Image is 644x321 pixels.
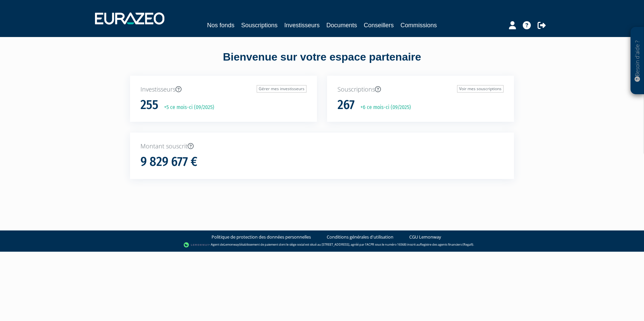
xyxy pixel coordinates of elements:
a: Souscriptions [241,21,278,30]
div: - Agent de (établissement de paiement dont le siège social est situé au [STREET_ADDRESS], agréé p... [7,242,637,248]
a: Registre des agents financiers (Regafi) [420,242,473,247]
p: +6 ce mois-ci (09/2025) [356,104,411,111]
p: Montant souscrit [140,142,504,151]
a: Documents [326,21,357,30]
a: Politique de protection des données personnelles [212,234,311,240]
a: CGU Lemonway [409,234,441,240]
h1: 9 829 677 € [140,155,197,169]
p: Investisseurs [140,85,307,94]
a: Commissions [400,21,437,30]
a: Lemonway [224,242,239,247]
h1: 255 [140,98,158,112]
a: Conseillers [364,21,394,30]
div: Bienvenue sur votre espace partenaire [125,49,519,76]
img: logo-lemonway.png [184,242,210,248]
a: Conditions générales d'utilisation [327,234,393,240]
a: Nos fonds [207,21,234,30]
a: Investisseurs [284,21,320,30]
p: +5 ce mois-ci (09/2025) [159,104,214,111]
p: Besoin d'aide ? [634,31,641,91]
a: Gérer mes investisseurs [257,85,307,93]
a: Voir mes souscriptions [457,85,504,93]
h1: 267 [337,98,355,112]
img: 1732889491-logotype_eurazeo_blanc_rvb.png [95,12,164,25]
p: Souscriptions [337,85,504,94]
